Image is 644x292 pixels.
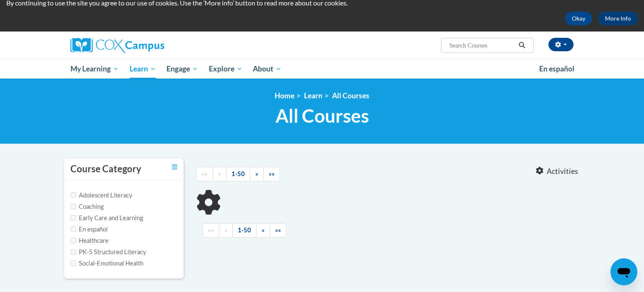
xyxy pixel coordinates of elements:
a: More Info [598,12,638,25]
span: My Learning [70,64,119,74]
a: Previous [219,223,233,238]
input: Search Courses [449,40,516,50]
a: My Learning [65,59,124,79]
label: Adolescent Literacy [70,191,132,200]
a: Home [275,91,294,100]
span: »» [275,226,281,234]
a: Next [256,223,270,238]
h3: Course Category [70,163,141,176]
span: « [224,226,227,234]
img: Cox Campus [70,38,164,53]
input: Checkbox for Options [70,238,76,243]
a: Explore [203,59,248,79]
a: Engage [161,59,203,79]
span: Engage [166,64,198,74]
span: «« [202,170,208,177]
label: Social-Emotional Health [70,259,143,268]
input: Checkbox for Options [70,260,76,266]
a: Learn [304,91,322,100]
label: Early Care and Learning [70,213,143,223]
a: Cox Campus [70,38,230,53]
span: Explore [209,64,242,74]
a: Toggle collapse [172,163,177,172]
a: Begining [203,223,219,238]
a: About [248,59,287,79]
input: Checkbox for Options [70,204,76,209]
a: Learn [124,59,161,79]
a: Previous [213,167,226,182]
label: Coaching [70,202,104,211]
span: Learn [130,64,156,74]
button: Okay [565,12,592,25]
label: En español [70,225,108,234]
iframe: Button to launch messaging window, conversation in progress [610,258,637,285]
input: Checkbox for Options [70,249,76,255]
span: » [255,170,258,177]
span: All Courses [275,105,369,127]
a: Begining [196,167,213,182]
a: 1-50 [226,167,250,182]
span: Activities [547,167,578,176]
button: Account Settings [548,38,574,51]
span: En español [539,64,574,73]
a: End [270,223,286,238]
span: » [262,226,265,234]
a: End [263,167,280,182]
span: »» [269,170,275,177]
a: All Courses [332,91,369,100]
label: Healthcare [70,236,109,245]
input: Checkbox for Options [70,192,76,198]
span: « [218,170,221,177]
a: En español [534,60,580,78]
span: About [253,64,281,74]
a: 1-50 [232,223,257,238]
button: Search [516,40,528,50]
label: PK-5 Structured Literacy [70,247,146,257]
a: Next [250,167,264,182]
span: «« [208,226,214,234]
input: Checkbox for Options [70,226,76,232]
div: Main menu [58,59,586,79]
input: Checkbox for Options [70,215,76,221]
